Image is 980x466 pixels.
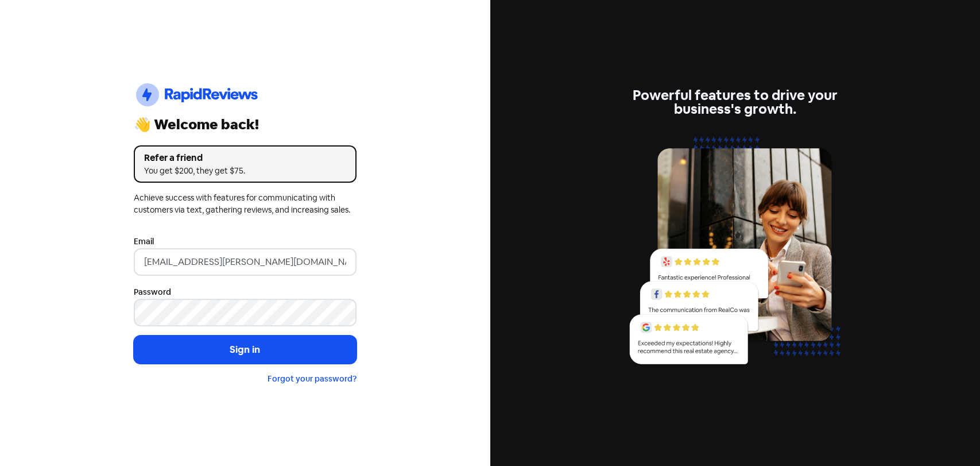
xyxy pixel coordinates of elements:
div: Achieve success with features for communicating with customers via text, gathering reviews, and i... [134,192,357,216]
div: You get $200, they get $75. [144,165,346,177]
label: Password [134,286,171,298]
div: 👋 Welcome back! [134,118,357,132]
label: Email [134,236,154,248]
a: Forgot your password? [268,373,357,384]
img: reviews [623,130,846,378]
button: Sign in [134,336,357,364]
input: Enter your email address... [134,248,357,276]
div: Refer a friend [144,151,346,165]
div: Powerful features to drive your business's growth. [623,88,846,116]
